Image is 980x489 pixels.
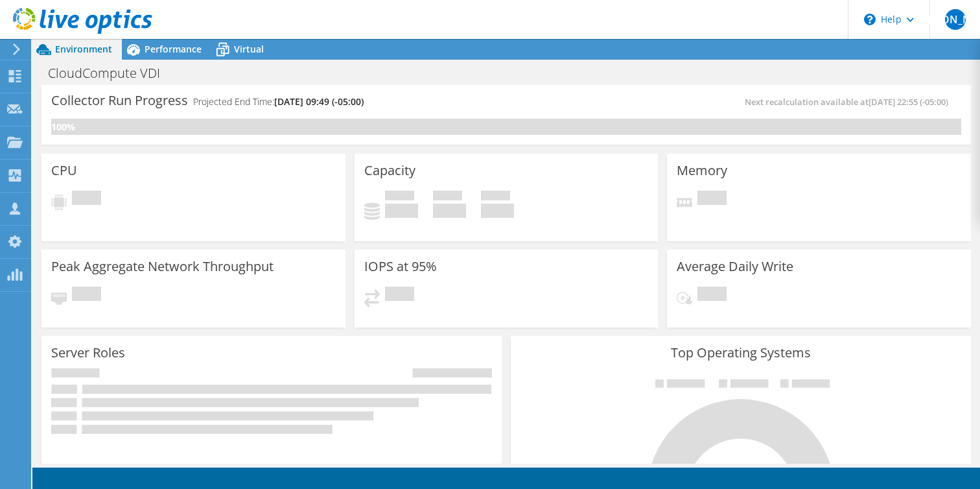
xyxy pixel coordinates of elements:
span: Pending [72,287,101,304]
span: [DATE] 09:49 (-05:00) [274,95,364,108]
span: Used [385,191,414,204]
span: Pending [385,287,414,304]
span: Total [481,191,510,204]
span: Virtual [234,43,264,55]
span: [PERSON_NAME] [945,9,966,30]
h3: Top Operating Systems [520,346,961,360]
h3: Capacity [364,163,415,178]
h3: CPU [51,163,77,178]
h3: Server Roles [51,346,125,360]
span: Pending [697,191,727,208]
h4: Projected End Time: [193,95,364,109]
h1: CloudCompute VDI [42,66,180,80]
svg: \n [864,14,876,25]
h3: Average Daily Write [677,259,793,274]
span: [DATE] 22:55 (-05:00) [869,96,948,108]
span: Pending [72,191,101,208]
h3: IOPS at 95% [364,259,437,274]
span: Environment [55,43,112,55]
h3: Peak Aggregate Network Throughput [51,259,274,274]
h3: Memory [677,163,727,178]
h4: 0 GiB [481,204,514,218]
h4: 0 GiB [433,204,466,218]
span: Pending [697,287,727,304]
h4: 0 GiB [385,204,418,218]
span: Free [433,191,462,204]
span: Performance [145,43,202,55]
span: Next recalculation available at [745,96,955,108]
